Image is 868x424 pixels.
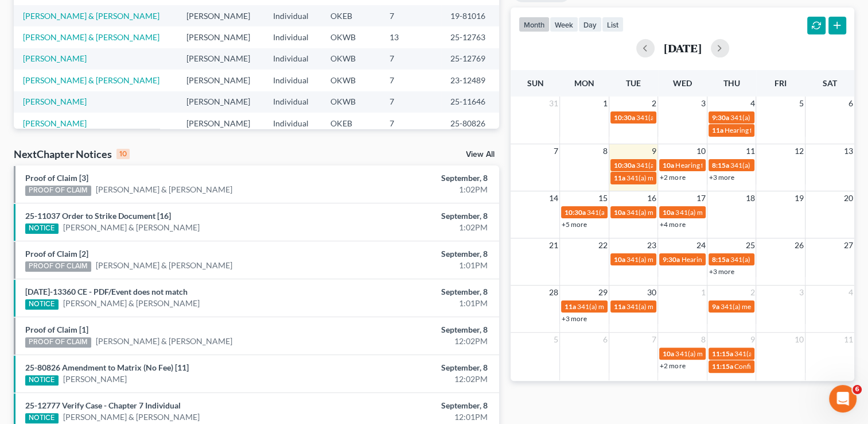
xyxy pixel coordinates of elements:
[177,91,264,113] td: [PERSON_NAME]
[663,349,674,358] span: 10a
[25,211,171,221] a: 25-11037 Order to Strike Document [16]
[843,333,854,346] span: 11
[578,17,602,32] button: day
[749,97,756,110] span: 4
[847,97,854,110] span: 6
[614,113,635,122] span: 10:30a
[700,97,707,110] span: 3
[441,5,499,26] td: 19-81016
[264,113,321,134] td: Individual
[626,174,798,182] span: 341(a) meeting for [PERSON_NAME] & [PERSON_NAME]
[441,48,499,70] td: 25-12769
[597,286,609,299] span: 29
[25,400,181,410] a: 25-12777 Verify Case - Chapter 7 Individual
[675,349,786,358] span: 341(a) meeting for [PERSON_NAME]
[14,147,130,161] div: NextChapter Notices
[23,75,159,85] a: [PERSON_NAME] & [PERSON_NAME]
[565,302,576,311] span: 11a
[519,17,550,32] button: month
[321,48,381,70] td: OKWB
[793,333,805,346] span: 10
[341,210,488,222] div: September, 8
[25,375,59,386] div: NOTICE
[23,32,159,42] a: [PERSON_NAME] & [PERSON_NAME]
[853,385,862,394] span: 6
[341,362,488,373] div: September, 8
[264,70,321,91] td: Individual
[675,208,786,217] span: 341(a) meeting for [PERSON_NAME]
[552,333,559,346] span: 5
[341,184,488,195] div: 1:02PM
[587,208,698,217] span: 341(a) meeting for [PERSON_NAME]
[25,299,59,310] div: NOTICE
[793,238,805,252] span: 26
[63,373,127,385] a: [PERSON_NAME]
[651,144,657,158] span: 9
[709,267,734,276] a: +3 more
[96,260,232,271] a: [PERSON_NAME] & [PERSON_NAME]
[341,286,488,298] div: September, 8
[23,11,159,21] a: [PERSON_NAME] & [PERSON_NAME]
[626,208,737,217] span: 341(a) meeting for [PERSON_NAME]
[264,91,321,113] td: Individual
[712,113,729,122] span: 9:30a
[341,260,488,271] div: 1:01PM
[614,302,625,311] span: 11a
[321,113,381,134] td: OKEB
[673,78,692,88] span: Wed
[843,191,854,205] span: 20
[380,5,441,26] td: 7
[663,161,674,169] span: 10a
[614,161,635,169] span: 10:30a
[829,385,857,413] iframe: Intercom live chat
[602,97,609,110] span: 1
[636,113,747,122] span: 341(a) meeting for [PERSON_NAME]
[177,70,264,91] td: [PERSON_NAME]
[341,248,488,260] div: September, 8
[663,255,680,264] span: 9:30a
[552,144,559,158] span: 7
[441,91,499,113] td: 25-11646
[63,298,200,309] a: [PERSON_NAME] & [PERSON_NAME]
[380,91,441,113] td: 7
[264,48,321,70] td: Individual
[177,26,264,48] td: [PERSON_NAME]
[847,286,854,299] span: 4
[25,186,91,196] div: PROOF OF CLAIM
[63,411,200,423] a: [PERSON_NAME] & [PERSON_NAME]
[562,220,587,229] a: +5 more
[96,336,232,347] a: [PERSON_NAME] & [PERSON_NAME]
[646,238,657,252] span: 23
[25,363,189,372] a: 25-80826 Amendment to Matrix (No Fee) [11]
[614,174,625,182] span: 11a
[25,173,88,183] a: Proof of Claim [3]
[548,238,559,252] span: 21
[597,238,609,252] span: 22
[321,26,381,48] td: OKWB
[721,302,831,311] span: 341(a) meeting for [PERSON_NAME]
[636,161,747,169] span: 341(a) meeting for [PERSON_NAME]
[651,333,657,346] span: 7
[25,325,88,334] a: Proof of Claim [1]
[626,255,737,264] span: 341(a) meeting for [PERSON_NAME]
[663,208,674,217] span: 10a
[798,286,805,299] span: 3
[23,97,87,106] a: [PERSON_NAME]
[602,144,609,158] span: 8
[577,302,688,311] span: 341(a) meeting for [PERSON_NAME]
[614,208,625,217] span: 10a
[749,286,756,299] span: 2
[700,286,707,299] span: 1
[548,191,559,205] span: 14
[675,161,765,169] span: Hearing for [PERSON_NAME]
[793,144,805,158] span: 12
[730,255,841,264] span: 341(a) meeting for [PERSON_NAME]
[793,191,805,205] span: 19
[341,222,488,233] div: 1:02PM
[548,97,559,110] span: 31
[441,113,499,134] td: 25-80826
[823,78,837,88] span: Sat
[614,255,625,264] span: 10a
[602,333,609,346] span: 6
[744,191,756,205] span: 18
